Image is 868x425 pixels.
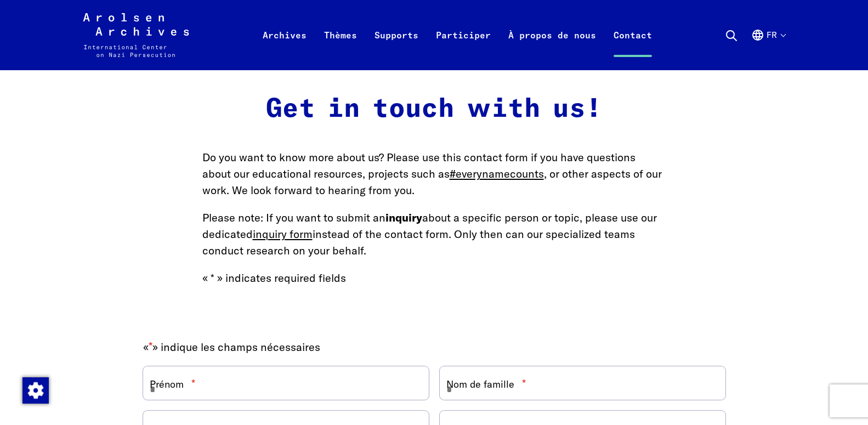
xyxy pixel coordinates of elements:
[254,26,315,70] a: Archives
[202,209,666,259] p: Please note: If you want to submit an about a specific person or topic, please use our dedicated ...
[253,227,313,241] a: inquiry form
[751,29,785,68] button: Français, sélection de la langue
[202,149,666,199] p: Do you want to know more about us? Please use this contact form if you have questions about our e...
[450,167,544,180] a: #everynamecounts
[385,211,422,224] strong: inquiry
[605,26,661,70] a: Contact
[143,339,725,355] p: « » indique les champs nécessaires
[315,26,366,70] a: Thèmes
[366,26,427,70] a: Supports
[22,377,49,404] img: Modification du consentement
[202,270,666,286] p: « * » indicates required fields
[202,94,666,126] h2: Get in touch with us!
[500,26,605,70] a: À propos de nous
[254,13,661,57] nav: Principal
[427,26,500,70] a: Participer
